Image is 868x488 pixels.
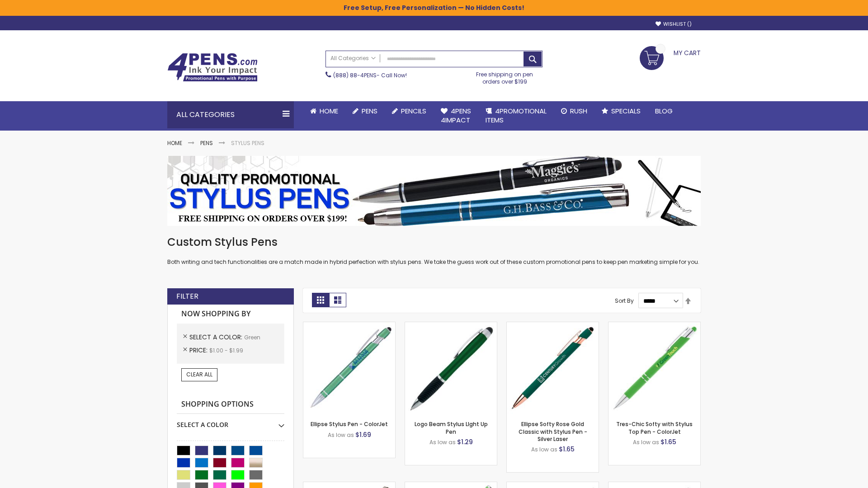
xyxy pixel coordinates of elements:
div: Free shipping on pen orders over $199 [467,67,543,85]
span: Green [244,333,260,341]
span: Select A Color [189,333,244,342]
strong: Now Shopping by [177,305,284,324]
a: Pencils [385,101,434,121]
span: As low as [328,431,354,439]
span: $1.65 [559,445,575,454]
img: Stylus Pens [167,156,701,226]
span: As low as [531,446,557,453]
span: Price [189,346,209,355]
a: Tres-Chic Softy with Stylus Top Pen - ColorJet [616,420,693,435]
strong: Filter [176,291,198,301]
img: Tres-Chic Softy with Stylus Top Pen - ColorJet-Green [609,322,700,414]
a: Tres-Chic Softy with Stylus Top Pen - ColorJet-Green [609,322,700,329]
span: Specials [611,106,641,116]
a: (888) 88-4PENS [333,71,377,79]
a: Home [303,101,345,121]
a: Ellipse Stylus Pen - ColorJet-Green [303,322,395,329]
span: Clear All [186,371,212,378]
span: $1.29 [457,437,473,446]
img: Ellipse Stylus Pen - ColorJet-Green [303,322,395,414]
a: Logo Beam Stylus LIght Up Pen [415,420,488,435]
strong: Stylus Pens [231,139,264,147]
span: Pens [362,106,377,116]
label: Sort By [615,297,634,305]
strong: Shopping Options [177,395,284,414]
span: Blog [655,106,673,116]
span: $1.00 - $1.99 [209,347,243,354]
a: Specials [594,101,648,121]
span: Rush [570,106,587,116]
span: $1.65 [660,437,676,446]
img: Logo Beam Stylus LIght Up Pen-Green [405,322,497,414]
a: Rush [554,101,594,121]
a: 4PROMOTIONALITEMS [478,101,554,131]
a: Ellipse Stylus Pen - ColorJet [311,420,388,428]
span: As low as [633,438,659,446]
h1: Custom Stylus Pens [167,235,701,249]
a: Pens [345,101,385,121]
img: 4Pens Custom Pens and Promotional Products [167,53,258,82]
img: Ellipse Softy Rose Gold Classic with Stylus Pen - Silver Laser-Green [507,322,599,414]
a: Clear All [181,368,217,381]
span: As low as [429,438,456,446]
div: Select A Color [177,414,284,429]
div: Both writing and tech functionalities are a match made in hybrid perfection with stylus pens. We ... [167,235,701,266]
a: Logo Beam Stylus LIght Up Pen-Green [405,322,497,329]
span: - Call Now! [333,71,407,79]
a: Ellipse Softy Rose Gold Classic with Stylus Pen - Silver Laser-Green [507,322,599,329]
a: All Categories [326,51,380,66]
a: Wishlist [656,21,692,28]
span: All Categories [330,55,376,62]
a: 4Pens4impact [434,101,478,131]
a: Ellipse Softy Rose Gold Classic with Stylus Pen - Silver Laser [519,420,587,442]
a: Pens [200,139,213,147]
span: 4PROMOTIONAL ITEMS [486,106,547,125]
strong: Grid [312,293,329,307]
span: Home [320,106,338,116]
span: 4Pens 4impact [441,106,471,125]
div: All Categories [167,101,294,128]
a: Home [167,139,182,147]
a: Blog [648,101,680,121]
span: Pencils [401,106,426,116]
span: $1.69 [355,430,371,439]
